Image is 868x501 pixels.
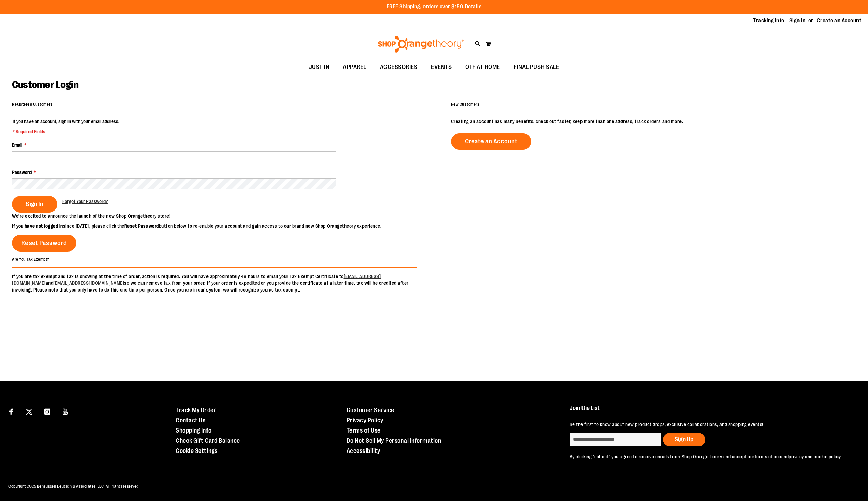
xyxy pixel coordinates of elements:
[458,60,507,75] a: OTF AT HOME
[41,405,53,417] a: Visit our Instagram page
[12,79,78,91] span: Customer Login
[8,484,140,489] span: Copyright 2025 Bensussen Deutsch & Associates, LLC. All rights reserved.
[23,405,35,417] a: Visit our X page
[53,280,124,286] a: [EMAIL_ADDRESS][DOMAIN_NAME]
[13,128,119,135] span: * Required Fields
[570,421,849,428] p: Be the first to know about new product drops, exclusive collaborations, and shopping events!
[176,437,240,444] a: Check Gift Card Balance
[451,102,480,107] strong: New Customers
[12,235,76,252] a: Reset Password
[347,407,394,414] a: Customer Service
[424,60,458,75] a: EVENTS
[26,409,32,415] img: Twitter
[465,4,482,10] a: Details
[5,405,17,417] a: Visit our Facebook page
[176,407,216,414] a: Track My Order
[755,454,781,459] a: terms of use
[124,223,159,229] strong: Reset Password
[21,239,67,247] span: Reset Password
[347,417,383,424] a: Privacy Policy
[176,427,212,434] a: Shopping Info
[176,417,205,424] a: Contact Us
[514,60,559,75] span: FINAL PUSH SALE
[451,118,856,125] p: Creating an account has many benefits: check out faster, keep more than one address, track orders...
[675,436,693,443] span: Sign Up
[789,454,842,459] a: privacy and cookie policy.
[570,453,849,460] p: By clicking "submit" you agree to receive emails from Shop Orangetheory and accept our and
[663,433,705,446] button: Sign Up
[380,60,418,75] span: ACCESSORIES
[347,437,441,444] a: Do Not Sell My Personal Information
[12,223,63,229] strong: If you have not logged in
[343,60,367,75] span: APPAREL
[62,199,108,204] span: Forgot Your Password?
[12,223,434,229] p: since [DATE], please click the button below to re-enable your account and gain access to our bran...
[62,198,108,205] a: Forgot Your Password?
[309,60,330,75] span: JUST IN
[570,405,849,418] h4: Join the List
[347,447,380,454] a: Accessibility
[302,60,336,75] a: JUST IN
[465,60,500,75] span: OTF AT HOME
[377,36,465,53] img: Shop Orangetheory
[431,60,452,75] span: EVENTS
[12,257,50,261] strong: Are You Tax Exempt?
[12,142,22,148] span: Email
[26,200,43,208] span: Sign In
[336,60,373,75] a: APPAREL
[753,17,784,24] a: Tracking Info
[12,273,417,293] p: If you are tax exempt and tax is showing at the time of order, action is required. You will have ...
[12,169,32,175] span: Password
[373,60,425,75] a: ACCESSORIES
[451,133,532,150] a: Create an Account
[60,405,72,417] a: Visit our Youtube page
[570,433,661,446] input: enter email
[12,213,434,219] p: We’re excited to announce the launch of the new Shop Orangetheory store!
[789,17,806,24] a: Sign In
[12,196,57,213] button: Sign In
[817,17,862,24] a: Create an Account
[465,138,518,145] span: Create an Account
[507,60,566,75] a: FINAL PUSH SALE
[12,118,120,135] legend: If you have an account, sign in with your email address.
[347,427,381,434] a: Terms of Use
[176,447,218,454] a: Cookie Settings
[12,102,53,107] strong: Registered Customers
[387,3,482,11] p: FREE Shipping, orders over $150.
